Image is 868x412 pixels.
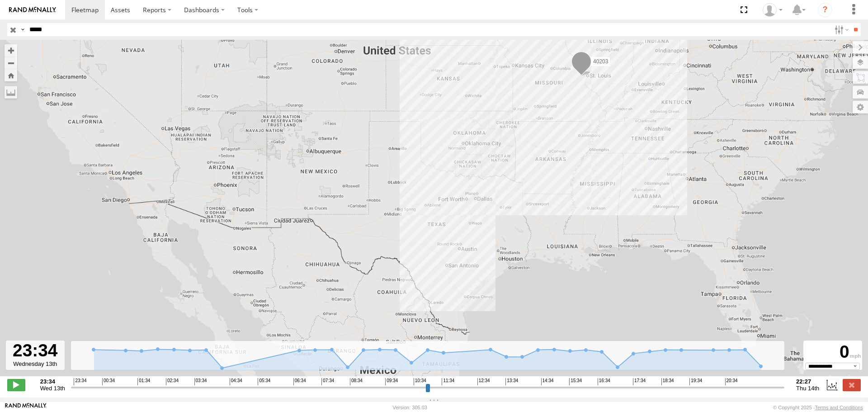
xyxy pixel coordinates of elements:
[593,58,608,64] span: 40203
[818,3,832,17] i: ?
[74,378,86,385] span: 23:34
[477,378,490,385] span: 12:34
[633,378,646,385] span: 17:34
[773,405,863,410] div: © Copyright 2025 -
[505,378,518,385] span: 13:34
[5,57,17,69] button: Zoom out
[853,101,868,114] label: Map Settings
[815,405,863,410] a: Terms and Conditions
[442,378,454,385] span: 11:34
[102,378,115,385] span: 00:34
[385,378,398,385] span: 09:34
[137,378,150,385] span: 01:34
[166,378,179,385] span: 02:34
[194,378,207,385] span: 03:34
[796,385,819,392] span: Thu 14th Aug 2025
[843,379,861,391] label: Close
[5,86,17,99] label: Measure
[689,378,702,385] span: 19:34
[541,378,554,385] span: 14:34
[9,7,56,13] img: rand-logo.svg
[569,378,582,385] span: 15:34
[805,342,861,363] div: 0
[321,378,334,385] span: 07:34
[661,378,674,385] span: 18:34
[831,23,850,36] label: Search Filter Options
[7,379,25,391] label: Play/Stop
[393,405,427,410] div: Version: 305.03
[796,378,819,385] strong: 22:27
[725,378,738,385] span: 20:34
[230,378,242,385] span: 04:34
[759,3,786,17] div: Caseta Laredo TX
[19,23,26,36] label: Search Query
[5,403,47,412] a: Visit our Website
[414,378,426,385] span: 10:34
[5,69,17,81] button: Zoom Home
[5,44,17,57] button: Zoom in
[350,378,363,385] span: 08:34
[258,378,270,385] span: 05:34
[293,378,306,385] span: 06:34
[598,378,610,385] span: 16:34
[40,385,65,392] span: Wed 13th Aug 2025
[40,378,65,385] strong: 23:34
